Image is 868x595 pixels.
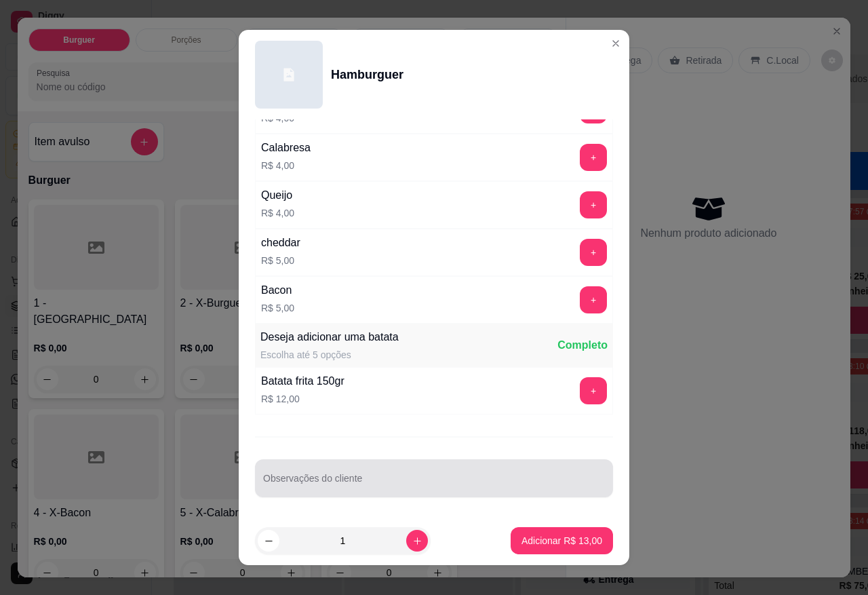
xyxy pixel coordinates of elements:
[605,33,627,54] button: Close
[580,144,607,171] button: add
[261,301,294,315] p: R$ 5,00
[261,282,294,299] div: Bacon
[406,530,428,552] button: increase-product-quantity
[511,527,613,554] button: Adicionar R$ 13,00
[580,377,607,404] button: add
[261,159,311,172] p: R$ 4,00
[521,534,602,548] p: Adicionar R$ 13,00
[261,235,300,251] div: cheddar
[261,254,300,267] p: R$ 5,00
[331,65,403,84] div: Hamburguer
[260,348,399,362] div: Escolha até 5 opções
[260,329,399,345] div: Deseja adicionar uma batata
[261,206,294,220] p: R$ 4,00
[261,140,311,156] div: Calabresa
[261,187,294,204] div: Queijo
[261,392,344,406] p: R$ 12,00
[258,530,279,552] button: decrease-product-quantity
[580,191,607,218] button: add
[580,239,607,266] button: add
[263,477,605,491] input: Observações do cliente
[557,337,608,353] div: Completo
[261,373,344,389] div: Batata frita 150gr
[580,286,607,313] button: add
